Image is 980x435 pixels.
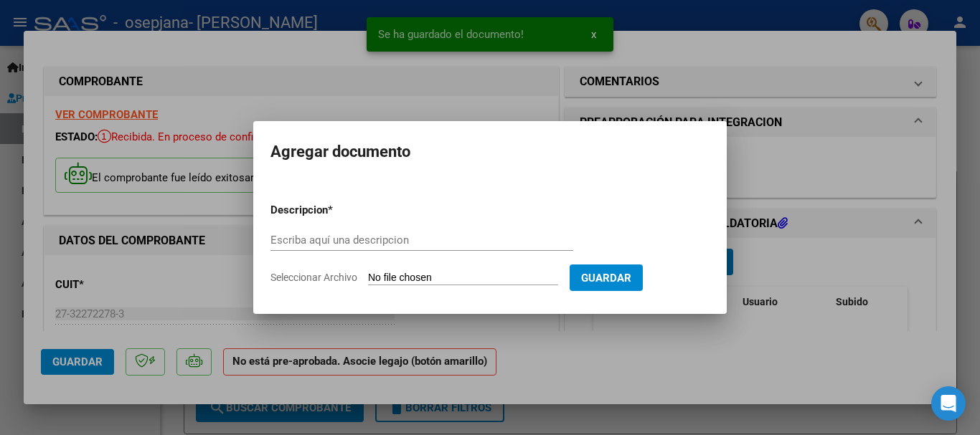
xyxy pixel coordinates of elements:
[931,386,966,421] div: Open Intercom Messenger
[270,138,710,166] h2: Agregar documento
[570,264,643,291] button: Guardar
[270,272,357,283] span: Seleccionar Archivo
[581,272,631,285] span: Guardar
[270,202,402,219] p: Descripcion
